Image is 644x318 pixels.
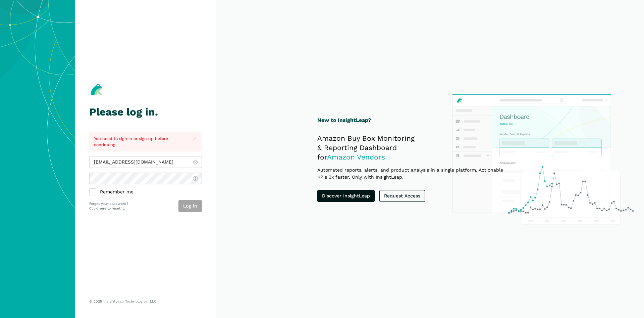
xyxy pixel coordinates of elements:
[89,106,202,118] h1: Please log in.
[191,134,199,143] button: Close
[89,156,202,168] input: admin@insightleap.com
[449,91,637,228] img: InsightLeap Product
[317,116,514,125] h1: New to InsightLeap?
[89,299,202,304] p: © 2025 InsightLeap Technologies, LLC.
[317,134,514,162] h2: Amazon Buy Box Monitoring & Reporting Dashboard for
[89,206,125,211] a: Click here to reset it.
[317,190,375,202] a: Discover InsightLeap
[94,136,186,148] p: You need to sign in or sign up before continuing.
[89,201,128,207] p: Forgot your password?
[89,189,202,195] label: Remember me
[317,167,514,181] p: Automated reports, alerts, and product analysis in a single platform. Actionable KPIs 3x faster. ...
[379,190,425,202] a: Request Access
[327,153,385,161] span: Amazon Vendors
